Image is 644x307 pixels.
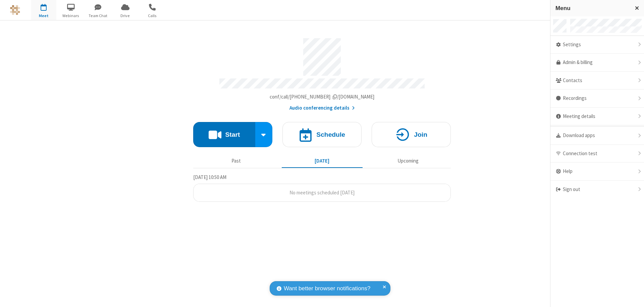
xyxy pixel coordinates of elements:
section: Today's Meetings [193,173,451,202]
span: Copy my meeting room link [270,94,375,100]
div: Connection test [550,145,644,163]
h4: Join [414,131,427,138]
span: Drive [113,13,138,19]
button: Schedule [282,122,362,147]
button: Join [372,122,451,147]
button: [DATE] [282,155,363,167]
h4: Start [225,131,240,138]
button: Copy my meeting room linkCopy my meeting room link [270,93,375,101]
span: [DATE] 10:50 AM [193,174,226,180]
button: Upcoming [368,155,448,167]
span: No meetings scheduled [DATE] [289,189,355,196]
span: Webinars [58,13,84,19]
a: Admin & billing [550,54,644,72]
div: Start conference options [255,122,273,147]
div: Sign out [550,181,644,198]
div: Meeting details [550,108,644,126]
span: Meet [31,13,56,19]
div: Settings [550,36,644,54]
img: QA Selenium DO NOT DELETE OR CHANGE [10,5,20,15]
span: Want better browser notifications? [284,284,370,293]
div: Recordings [550,89,644,108]
button: Past [196,155,277,167]
div: Contacts [550,72,644,90]
span: Team Chat [86,13,111,19]
div: Help [550,163,644,181]
div: Download apps [550,127,644,145]
section: Account details [193,33,451,112]
h4: Schedule [316,131,345,138]
button: Audio conferencing details [289,104,355,112]
button: Start [193,122,255,147]
h3: Menu [555,5,629,11]
span: Calls [140,13,165,19]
